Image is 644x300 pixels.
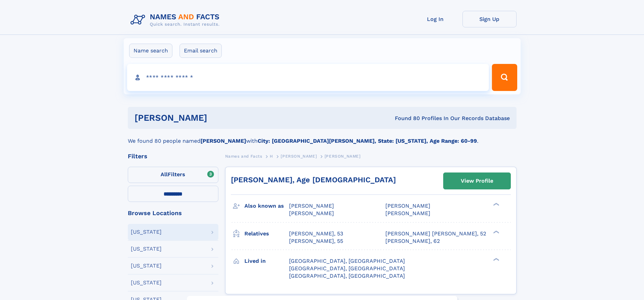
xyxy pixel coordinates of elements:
a: [PERSON_NAME] [PERSON_NAME], 52 [385,230,486,237]
a: H [270,152,273,160]
h3: Relatives [244,228,289,239]
div: Filters [128,153,218,159]
div: View Profile [461,173,493,189]
label: Name search [129,44,172,58]
a: [PERSON_NAME], Age [DEMOGRAPHIC_DATA] [231,176,396,184]
a: [PERSON_NAME], 55 [289,237,343,245]
span: [PERSON_NAME] [385,210,430,216]
a: Names and Facts [225,152,262,160]
div: [US_STATE] [131,263,162,269]
b: [PERSON_NAME] [200,138,246,144]
div: Found 80 Profiles In Our Records Database [301,115,510,122]
div: [US_STATE] [131,246,162,252]
div: [US_STATE] [131,229,162,235]
a: Sign Up [462,11,517,27]
a: [PERSON_NAME], 53 [289,230,343,237]
span: All [161,171,168,178]
button: Search Button [492,64,517,91]
div: Browse Locations [128,210,218,216]
span: [PERSON_NAME] [289,203,334,209]
label: Filters [128,167,218,183]
span: [GEOGRAPHIC_DATA], [GEOGRAPHIC_DATA] [289,273,405,279]
img: Logo Names and Facts [128,11,225,29]
span: [GEOGRAPHIC_DATA], [GEOGRAPHIC_DATA] [289,265,405,272]
a: [PERSON_NAME] [281,152,317,160]
label: Email search [180,44,222,58]
div: [US_STATE] [131,280,162,285]
span: [GEOGRAPHIC_DATA], [GEOGRAPHIC_DATA] [289,258,405,264]
a: View Profile [444,173,510,189]
h1: [PERSON_NAME] [135,114,301,122]
h3: Also known as [244,200,289,212]
span: [PERSON_NAME] [281,154,317,159]
h3: Lived in [244,255,289,267]
div: ❯ [492,257,500,261]
input: search input [127,64,489,91]
span: [PERSON_NAME] [325,154,361,159]
div: ❯ [492,202,500,207]
a: [PERSON_NAME], 62 [385,237,440,245]
b: City: [GEOGRAPHIC_DATA][PERSON_NAME], State: [US_STATE], Age Range: 60-99 [258,138,477,144]
div: ❯ [492,230,500,234]
span: [PERSON_NAME] [385,203,430,209]
a: Log In [408,11,462,27]
span: H [270,154,273,159]
span: [PERSON_NAME] [289,210,334,216]
div: We found 80 people named with . [128,129,517,145]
